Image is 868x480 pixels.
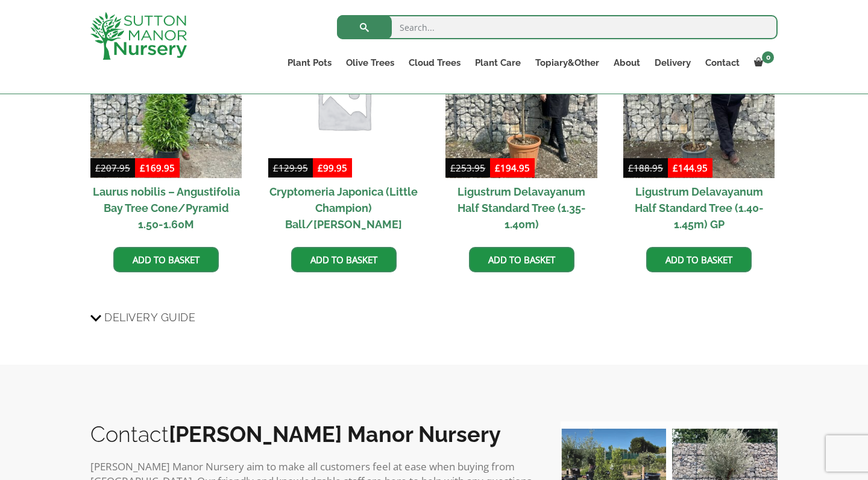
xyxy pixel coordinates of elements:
a: Add to basket: “Cryptomeria Japonica (Little Champion) Ball/Bush” [291,247,397,272]
bdi: 144.95 [673,162,708,174]
img: Laurus nobilis - Angustifolia Bay Tree Cone/Pyramid 1.50-1.60M [90,27,242,178]
span: 0 [762,51,774,63]
a: Add to basket: “Ligustrum Delavayanum Half Standard Tree (1.40-1.45m) GP” [646,247,752,272]
a: Sale! Cryptomeria Japonica (Little Champion) Ball/[PERSON_NAME] [268,27,420,238]
a: Topiary&Other [528,54,606,71]
a: Sale! Ligustrum Delavayanum Half Standard Tree (1.35-1.40m) [445,27,597,238]
span: £ [140,162,145,174]
span: £ [673,162,678,174]
a: Olive Trees [339,54,401,71]
bdi: 253.95 [450,162,485,174]
a: Delivery [647,54,698,71]
a: Contact [698,54,747,71]
h2: Ligustrum Delavayanum Half Standard Tree (1.40-1.45m) GP [623,178,775,238]
img: Ligustrum Delavayanum Half Standard Tree (1.35-1.40m) [445,27,597,178]
b: [PERSON_NAME] Manor Nursery [169,421,501,447]
a: Sale! Laurus nobilis – Angustifolia Bay Tree Cone/Pyramid 1.50-1.60M [90,27,242,238]
a: Sale! Ligustrum Delavayanum Half Standard Tree (1.40-1.45m) GP [623,27,775,238]
a: Plant Care [468,54,528,71]
span: £ [95,162,101,174]
bdi: 207.95 [95,162,130,174]
a: 0 [747,54,778,71]
h2: Contact [90,421,536,447]
span: £ [495,162,500,174]
input: Search... [337,15,778,39]
span: Delivery Guide [104,306,195,328]
h2: Ligustrum Delavayanum Half Standard Tree (1.35-1.40m) [445,178,597,238]
bdi: 169.95 [140,162,175,174]
bdi: 194.95 [495,162,530,174]
img: logo [90,12,187,60]
a: Add to basket: “Ligustrum Delavayanum Half Standard Tree (1.35-1.40m)” [469,247,574,272]
a: Add to basket: “Laurus nobilis - Angustifolia Bay Tree Cone/Pyramid 1.50-1.60M” [113,247,219,272]
span: £ [628,162,634,174]
bdi: 188.95 [628,162,663,174]
h2: Cryptomeria Japonica (Little Champion) Ball/[PERSON_NAME] [268,178,420,238]
img: Placeholder [268,27,420,178]
bdi: 99.95 [318,162,347,174]
span: £ [318,162,323,174]
span: £ [450,162,456,174]
h2: Laurus nobilis – Angustifolia Bay Tree Cone/Pyramid 1.50-1.60M [90,178,242,238]
a: Plant Pots [280,54,339,71]
span: £ [273,162,278,174]
img: Ligustrum Delavayanum Half Standard Tree (1.40-1.45m) GP [623,27,775,178]
a: Cloud Trees [401,54,468,71]
a: About [606,54,647,71]
bdi: 129.95 [273,162,308,174]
